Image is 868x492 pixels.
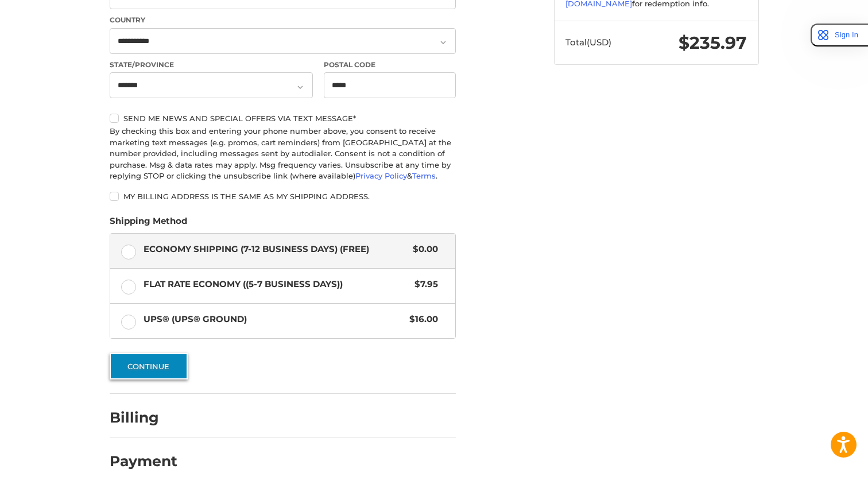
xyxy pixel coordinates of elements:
[110,215,187,233] legend: Shipping Method
[144,243,408,256] span: Economy Shipping (7-12 Business Days) (Free)
[355,171,407,180] a: Privacy Policy
[144,278,409,291] span: Flat Rate Economy ((5-7 Business Days))
[110,15,456,25] label: Country
[408,243,439,256] span: $0.00
[409,278,439,291] span: $7.95
[679,32,747,53] span: $235.97
[110,126,456,182] div: By checking this box and entering your phone number above, you consent to receive marketing text ...
[144,313,404,326] span: UPS® (UPS® Ground)
[110,192,456,201] label: My billing address is the same as my shipping address.
[412,171,436,180] a: Terms
[773,461,868,492] iframe: Google Customer Reviews
[110,452,177,470] h2: Payment
[565,37,611,48] span: Total (USD)
[110,353,188,379] button: Continue
[110,114,456,123] label: Send me news and special offers via text message*
[324,60,456,70] label: Postal Code
[404,313,439,326] span: $16.00
[110,60,313,70] label: State/Province
[110,409,177,427] h2: Billing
